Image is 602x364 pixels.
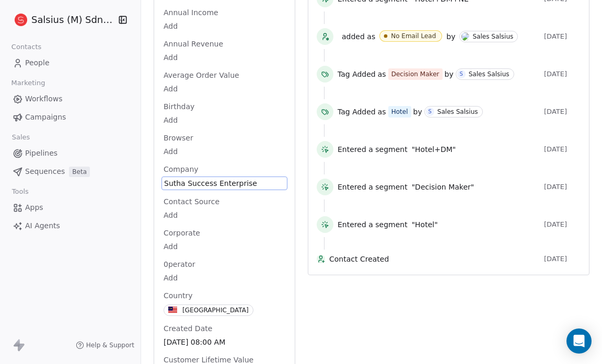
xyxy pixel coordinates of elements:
span: Apps [25,202,43,213]
a: People [8,54,132,72]
span: Pipelines [25,148,57,159]
a: AI Agents [8,217,132,234]
span: [DATE] [544,108,581,116]
span: Tag Added [338,107,376,117]
span: Add [164,21,285,31]
span: Add [164,241,285,252]
span: Company [161,164,201,174]
span: Contacts [7,39,46,55]
span: by [413,107,422,117]
span: Add [164,210,285,220]
span: Annual Income [161,7,221,18]
div: Sales Salsius [472,33,513,40]
span: [DATE] [544,32,581,41]
a: SequencesBeta [8,163,132,180]
span: by [446,31,455,42]
span: Browser [161,133,195,143]
span: Country [161,290,195,301]
div: Sales Salsius [469,71,510,78]
div: Open Intercom Messenger [566,328,592,354]
span: by [445,69,454,79]
span: [DATE] [544,70,581,78]
span: Tag Added [338,69,376,79]
span: [DATE] [544,255,581,263]
div: Decision Maker [391,69,439,79]
span: "Hotel+DM" [412,144,456,155]
span: "Decision Maker" [412,182,474,192]
span: Birthday [161,101,196,112]
div: No Email Lead [391,32,436,40]
a: Workflows [8,90,132,108]
span: AI Agents [25,220,60,231]
span: Entered a segment [338,219,408,230]
span: Add [164,84,285,94]
span: Add [164,115,285,125]
div: S [429,108,432,116]
a: Apps [8,199,132,216]
span: Average Order Value [161,70,241,80]
span: Campaigns [25,112,66,123]
span: Salsius (M) Sdn Bhd [31,13,115,27]
span: Sutha Success Enterprise [164,178,285,189]
div: Sales Salsius [437,108,478,115]
button: Salsius (M) Sdn Bhd [13,11,111,29]
img: logo%20salsius.png [15,14,27,26]
div: [GEOGRAPHIC_DATA] [182,306,249,314]
a: Help & Support [76,341,134,349]
span: Help & Support [86,341,134,349]
span: Add [164,52,285,63]
span: 0perator [161,259,198,269]
span: Add [164,146,285,157]
span: [DATE] [544,183,581,191]
span: Created Date [161,323,214,334]
span: [DATE] [544,145,581,154]
a: Pipelines [8,145,132,162]
span: Tools [7,184,33,199]
span: Add [164,273,285,283]
span: [DATE] [544,220,581,229]
span: as [378,69,386,79]
span: Contact Created [329,254,540,264]
img: S [461,32,469,41]
span: Entered a segment [338,182,408,192]
span: Beta [69,167,90,177]
span: "Hotel" [412,219,438,230]
span: Marketing [7,75,50,91]
div: Hotel [391,107,408,116]
span: People [25,57,50,68]
span: Corporate [161,228,202,238]
span: Workflows [25,93,63,104]
div: S [459,70,462,78]
span: as [378,107,386,117]
span: Entered a segment [338,144,408,155]
span: [DATE] 08:00 AM [164,337,285,347]
span: Sales [7,130,34,145]
span: Annual Revenue [161,39,225,49]
span: Contact Source [161,196,222,207]
a: Campaigns [8,109,132,126]
span: added as [342,31,375,42]
span: Sequences [25,166,65,177]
